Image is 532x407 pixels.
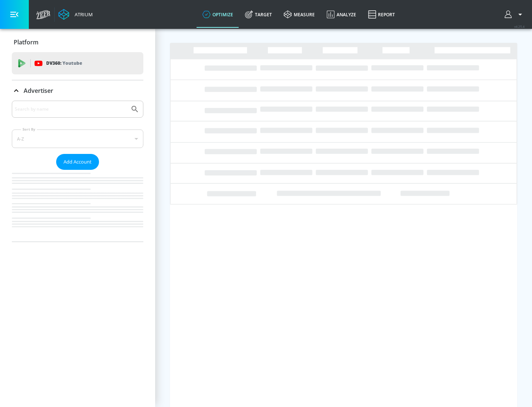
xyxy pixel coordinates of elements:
div: A-Z [12,129,143,148]
input: Search by name [15,104,127,114]
p: Platform [14,38,38,46]
a: Report [362,1,401,28]
span: v 4.25.4 [514,24,525,28]
button: Add Account [56,154,99,170]
div: DV360: Youtube [12,52,143,74]
div: Advertiser [12,80,143,101]
a: Target [239,1,278,28]
div: Atrium [72,11,93,18]
div: Advertiser [12,101,143,242]
p: Youtube [62,59,82,67]
label: Sort By [21,127,37,132]
a: optimize [197,1,239,28]
span: Add Account [64,158,92,166]
nav: list of Advertiser [12,170,143,242]
a: Atrium [58,9,93,20]
p: Advertiser [24,87,53,95]
p: DV360: [46,59,82,67]
a: Analyze [321,1,362,28]
a: measure [278,1,321,28]
div: Platform [12,32,143,53]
